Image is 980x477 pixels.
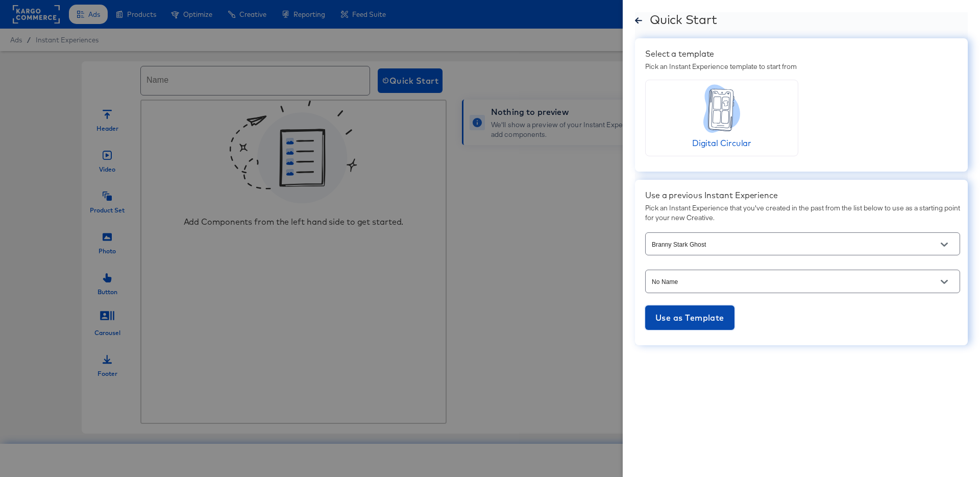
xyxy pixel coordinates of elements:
input: Select a Fanpage for your Instant Experience [650,238,940,250]
button: Open [937,237,952,252]
div: Select a template [645,49,960,59]
div: Quick Start [650,12,717,27]
button: Use as Template [645,305,734,330]
input: Select an Instant Experience [650,276,940,288]
span: Digital Circular [692,138,751,148]
button: Open [937,274,952,290]
div: Use a previous Instant Experience [645,190,960,200]
span: Use as Template [655,311,724,325]
div: Pick an Instant Experience that you've created in the past from the list below to use as a starti... [645,203,960,222]
div: Pick an Instant Experience template to start from [645,62,960,71]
